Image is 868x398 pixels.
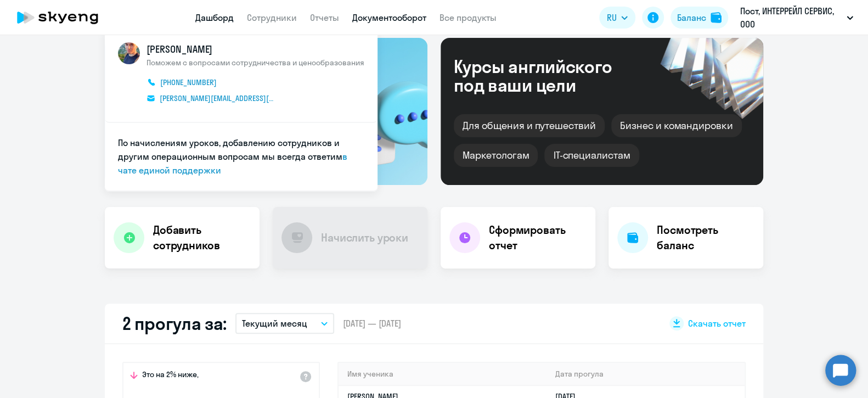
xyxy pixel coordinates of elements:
a: [PHONE_NUMBER] [146,76,275,88]
img: avatar [118,42,140,64]
span: Поможем с вопросами сотрудничества и ценообразования [146,58,364,68]
span: [PERSON_NAME][EMAIL_ADDRESS][DOMAIN_NAME] [160,93,275,103]
p: Пост, ИНТЕРРЕЙЛ СЕРВИС, ООО [740,4,842,31]
th: Дата прогула [546,363,745,385]
a: Документооборот [352,12,426,23]
a: Отчеты [310,12,339,23]
span: Это на 2% ниже, [142,369,199,383]
button: RU [599,7,635,29]
span: Скачать отчет [688,317,746,329]
span: [DATE] — [DATE] [343,317,401,329]
div: Баланс [677,11,706,24]
button: Пост, ИНТЕРРЕЙЛ СЕРВИС, ООО [735,4,859,31]
span: [PHONE_NUMBER] [160,77,217,87]
h4: Начислить уроки [321,230,408,245]
h2: 2 прогула за: [122,312,227,334]
span: RU [607,11,617,24]
div: Курсы английского под ваши цели [454,57,641,94]
button: Текущий месяц [235,313,334,334]
button: Балансbalance [670,7,728,29]
h4: Посмотреть баланс [657,222,754,253]
a: Дашборд [195,12,234,23]
div: IT-специалистам [544,144,639,167]
h4: Добавить сотрудников [153,222,251,253]
span: По начислениям уроков, добавлению сотрудников и другим операционным вопросам мы всегда ответим [118,137,342,162]
a: Сотрудники [247,12,297,23]
div: Бизнес и командировки [611,114,742,137]
span: [PERSON_NAME] [146,42,364,57]
img: balance [711,12,722,23]
a: Все продукты [439,12,497,23]
h4: Сформировать отчет [489,222,587,253]
div: Для общения и путешествий [454,114,605,137]
th: Имя ученика [339,363,546,385]
div: Маркетологам [454,144,538,167]
p: Текущий месяц [242,317,307,330]
a: [PERSON_NAME][EMAIL_ADDRESS][DOMAIN_NAME] [146,93,275,105]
